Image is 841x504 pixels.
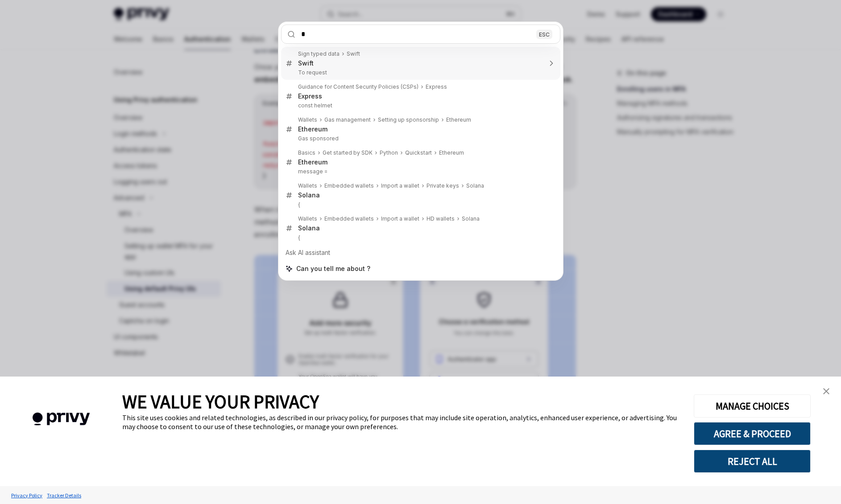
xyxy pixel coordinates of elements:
div: Ask AI assistant [281,245,560,261]
div: Guidance for Content Security Policies (CSPs) [298,83,418,90]
button: AGREE & PROCEED [694,422,811,445]
div: Ethereum [439,149,464,156]
p: const helmet [298,102,542,109]
div: This site uses cookies and related technologies, as described in our privacy policy, for purposes... [122,413,680,431]
p: To request [298,69,542,76]
span: WE VALUE YOUR PRIVACY [122,390,319,413]
div: Swift [298,59,314,67]
div: Express [426,83,447,90]
a: Privacy Policy [9,488,45,503]
span: Can you tell me about ? [296,264,370,273]
p: Gas sponsored [298,135,542,142]
a: Tracker Details [45,488,83,503]
button: REJECT ALL [694,450,811,473]
div: Quickstart [405,149,432,156]
div: Private keys [427,182,459,189]
div: Swift [347,50,360,57]
div: Wallets [298,215,317,222]
p: { [298,201,542,208]
div: Express [298,92,322,100]
div: Wallets [298,182,317,189]
a: close banner [817,382,835,400]
div: Solana [298,224,320,232]
div: Import a wallet [381,215,419,222]
div: Ethereum [446,116,471,123]
div: Python [380,149,398,156]
div: Sign typed data [298,50,340,57]
div: Wallets [298,116,317,123]
div: Solana [466,182,484,189]
div: Embedded wallets [324,182,374,189]
div: ESC [536,29,552,39]
button: MANAGE CHOICES [694,394,811,418]
div: HD wallets [427,215,455,222]
div: Solana [462,215,480,222]
img: close banner [823,388,829,394]
div: Ethereum [298,125,327,133]
div: Basics [298,149,315,156]
div: Get started by SDK [323,149,373,156]
p: { [298,234,542,241]
div: Ethereum [298,158,327,166]
div: Setting up sponsorship [378,116,439,123]
div: Embedded wallets [324,215,374,222]
img: company logo [13,400,109,438]
div: Import a wallet [381,182,419,189]
div: Gas management [324,116,371,123]
div: Solana [298,191,320,199]
p: message = [298,168,542,175]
